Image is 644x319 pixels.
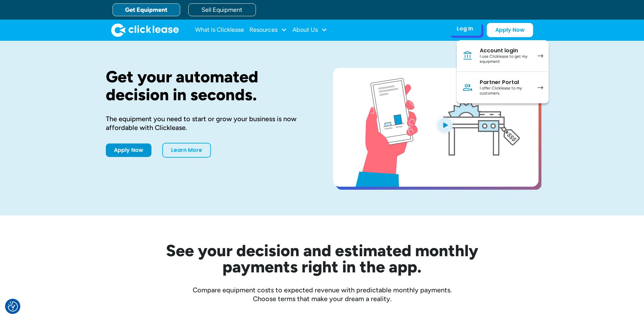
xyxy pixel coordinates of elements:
img: Person icon [462,82,473,93]
button: Consent Preferences [8,301,18,312]
div: Compare equipment costs to expected revenue with predictable monthly payments. Choose terms that ... [106,286,539,303]
div: The equipment you need to start or grow your business is now affordable with Clicklease. [106,114,311,132]
h1: Get your automated decision in seconds. [106,68,311,104]
img: Blue play button logo on a light blue circular background [436,115,454,134]
a: Sell Equipment [188,3,256,16]
div: Log In [457,25,473,32]
div: Resources [249,23,287,37]
a: open lightbox [333,68,539,187]
a: home [111,23,179,37]
div: Partner Portal [480,79,531,86]
img: Revisit consent button [8,301,18,312]
a: Apply Now [106,143,151,157]
div: I offer Clicklease to my customers. [480,86,531,96]
div: About Us [292,23,327,37]
a: Partner PortalI offer Clicklease to my customers. [457,72,549,103]
a: Apply Now [487,23,533,37]
nav: Log In [457,40,549,103]
img: Clicklease logo [111,23,179,37]
a: Account loginI use Clicklease to get my equipment [457,40,549,72]
img: Bank icon [462,50,473,61]
div: Account login [480,47,531,54]
div: I use Clicklease to get my equipment [480,54,531,64]
img: arrow [538,54,543,58]
a: Get Equipment [113,3,180,16]
img: arrow [538,86,543,89]
h2: See your decision and estimated monthly payments right in the app. [133,242,511,275]
a: What Is Clicklease [195,23,244,37]
a: Learn More [162,143,211,158]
